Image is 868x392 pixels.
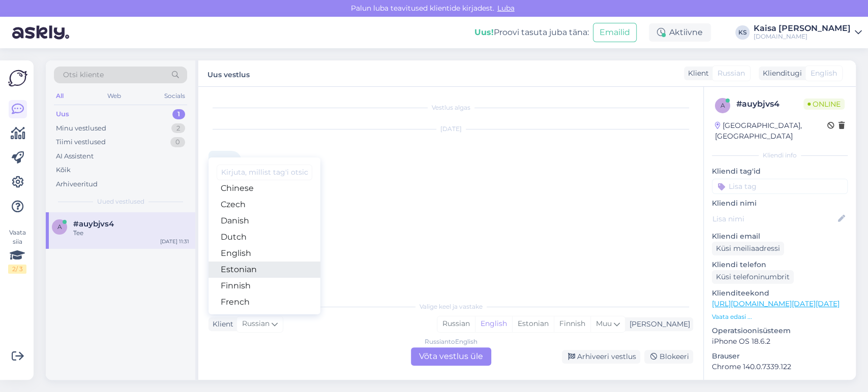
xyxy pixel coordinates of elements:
[625,319,690,330] div: [PERSON_NAME]
[712,325,848,336] p: Operatsioonisüsteem
[649,23,711,42] div: Aktiivne
[512,316,554,332] div: Estonian
[105,89,123,103] div: Web
[411,347,491,366] div: Võta vestlus üle
[217,165,312,180] input: Kirjuta, millist tag'i otsid
[208,294,320,310] a: French
[712,312,848,321] p: Vaata edasi ...
[170,137,185,147] div: 0
[474,27,494,37] b: Uus!
[644,350,693,364] div: Blokeeri
[56,165,71,175] div: Kõik
[754,24,862,41] a: Kaisa [PERSON_NAME][DOMAIN_NAME]
[494,4,518,13] span: Luba
[712,351,848,362] p: Brauser
[207,67,250,80] label: Uus vestlus
[56,151,94,161] div: AI Assistent
[712,242,784,255] div: Küsi meiliaadressi
[803,99,845,110] span: Online
[721,102,725,109] span: a
[554,316,590,332] div: Finnish
[208,302,693,311] div: Valige keel ja vastake
[208,197,320,213] a: Czech
[712,299,840,308] a: [URL][DOMAIN_NAME][DATE][DATE]
[57,223,62,231] span: a
[712,231,848,242] p: Kliendi email
[425,337,477,346] div: Russian to English
[208,180,320,197] a: Chinese
[54,89,66,103] div: All
[717,68,745,79] span: Russian
[56,109,69,119] div: Uus
[712,198,848,209] p: Kliendi nimi
[162,89,187,103] div: Socials
[684,68,709,79] div: Klient
[475,316,512,332] div: English
[735,25,750,40] div: KS
[712,213,836,224] input: Lisa nimi
[208,124,693,134] div: [DATE]
[811,68,837,79] span: English
[437,316,475,332] div: Russian
[172,109,185,119] div: 1
[562,350,640,364] div: Arhiveeri vestlus
[712,362,848,372] p: Chrome 140.0.7339.122
[593,23,637,42] button: Emailid
[759,68,802,79] div: Klienditugi
[56,179,98,189] div: Arhiveeritud
[754,32,851,41] div: [DOMAIN_NAME]
[754,24,851,32] div: Kaisa [PERSON_NAME]
[56,123,106,134] div: Minu vestlused
[73,228,189,238] div: Tee
[73,219,114,228] span: #auybjvs4
[712,270,794,284] div: Küsi telefoninumbrit
[712,288,848,299] p: Klienditeekond
[474,26,589,39] div: Proovi tasuta juba täna:
[8,228,26,274] div: Vaata siia
[712,259,848,270] p: Kliendi telefon
[171,123,185,134] div: 2
[208,213,320,229] a: Danish
[712,336,848,347] p: iPhone OS 18.6.2
[208,278,320,294] a: Finnish
[208,229,320,245] a: Dutch
[712,151,848,160] div: Kliendi info
[97,197,144,206] span: Uued vestlused
[715,120,827,142] div: [GEOGRAPHIC_DATA], [GEOGRAPHIC_DATA]
[63,70,104,80] span: Otsi kliente
[712,166,848,177] p: Kliendi tag'id
[736,98,803,110] div: # auybjvs4
[56,137,106,147] div: Tiimi vestlused
[242,318,270,330] span: Russian
[208,103,693,112] div: Vestlus algas
[712,179,848,194] input: Lisa tag
[8,265,26,274] div: 2 / 3
[8,69,27,88] img: Askly Logo
[208,319,233,330] div: Klient
[208,245,320,262] a: English
[160,238,189,245] div: [DATE] 11:31
[208,262,320,278] a: Estonian
[596,319,612,328] span: Muu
